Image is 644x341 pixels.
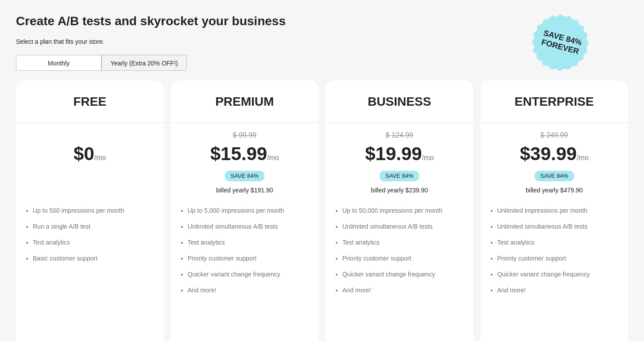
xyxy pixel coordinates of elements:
[497,270,620,279] li: Quicker variant change frequency
[497,254,620,263] li: Priority customer support
[9,306,37,332] iframe: chat widget
[535,27,589,58] span: Save 84% Forever
[33,238,155,247] li: Test analytics
[368,95,431,109] div: BUSINESS
[532,14,589,71] img: Save 84% Forever
[33,254,155,263] li: Basic customer support
[16,14,525,28] div: Create A/B tests and skyrocket your business
[188,270,310,279] li: Quicker variant change frequency
[33,206,155,215] li: Up to 500 impressions per month
[342,254,465,263] li: Priority customer support
[267,154,279,161] span: /mo
[188,254,310,263] li: Priority customer support
[342,270,465,279] li: Quicker variant change frequency
[489,130,620,141] div: $ 249.99
[210,143,267,164] span: $ 15.99
[180,186,310,195] div: billed yearly $191.90
[342,238,465,247] li: Test analytics
[225,171,264,181] div: SAVE 84%
[489,186,620,195] div: billed yearly $479.90
[16,55,101,71] div: Monthly
[422,154,434,161] span: /mo
[497,222,620,231] li: Unlimited simultaneous A/B tests
[380,171,419,181] div: SAVE 84%
[180,130,310,141] div: $ 99.99
[334,130,465,141] div: $ 124.99
[188,286,310,295] li: And more!
[535,171,574,181] div: SAVE 84%
[188,238,310,247] li: Test analytics
[334,186,465,195] div: billed yearly $239.90
[33,222,155,231] li: Run a single A/B test
[520,143,577,164] span: $ 39.99
[215,95,274,109] div: PREMIUM
[188,222,310,231] li: Unlimited simultaneous A/B tests
[497,286,620,295] li: And more!
[342,222,465,231] li: Unlimited simultaneous A/B tests
[342,206,465,215] li: Up to 50,000 impressions per month
[497,206,620,215] li: Unlimited impressions per month
[515,95,594,109] div: ENTERPRISE
[94,154,106,161] span: /mo
[497,238,620,247] li: Test analytics
[577,154,589,161] span: /mo
[74,143,94,164] span: $ 0
[188,206,310,215] li: Up to 5,000 impressions per month
[16,37,525,46] div: Select a plan that fits your store.
[73,95,106,109] div: FREE
[365,143,422,164] span: $ 19.99
[342,286,465,295] li: And more!
[101,55,187,71] div: Yearly (Extra 20% OFF!)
